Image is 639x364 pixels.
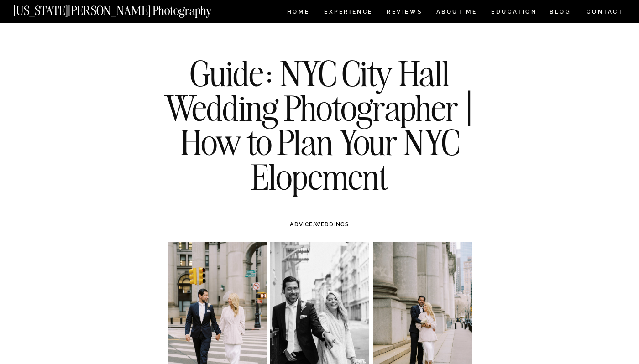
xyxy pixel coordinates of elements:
[550,9,571,17] a: BLOG
[387,9,421,17] a: REVIEWS
[154,56,485,194] h1: Guide: NYC City Hall Wedding Photographer | How to Plan Your NYC Elopement
[290,221,313,228] a: ADVICE
[436,9,477,17] a: ABOUT ME
[324,9,372,17] a: Experience
[490,9,538,17] a: EDUCATION
[314,221,349,228] a: WEDDINGS
[187,220,452,229] h3: ,
[586,7,624,17] a: CONTACT
[13,5,242,12] a: [US_STATE][PERSON_NAME] Photography
[285,9,311,17] a: HOME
